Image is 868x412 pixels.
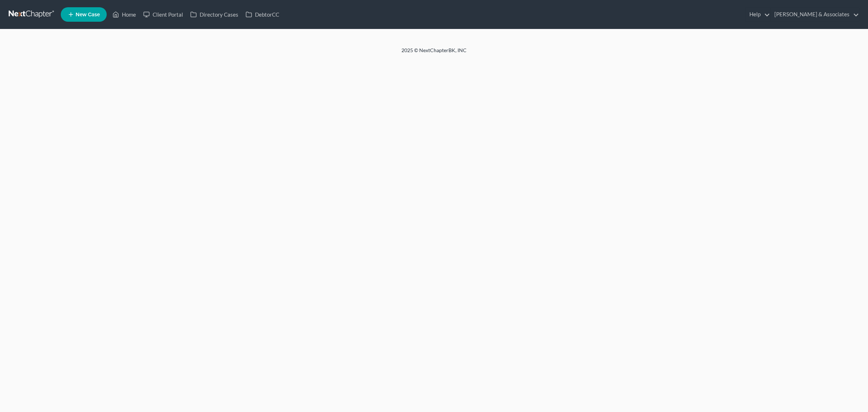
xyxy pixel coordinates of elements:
[187,8,242,21] a: Directory Cases
[61,7,107,22] new-legal-case-button: New Case
[242,8,283,21] a: DebtorCC
[140,8,187,21] a: Client Portal
[771,8,859,21] a: [PERSON_NAME] & Associates
[109,8,140,21] a: Home
[746,8,770,21] a: Help
[228,47,640,60] div: 2025 © NextChapterBK, INC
